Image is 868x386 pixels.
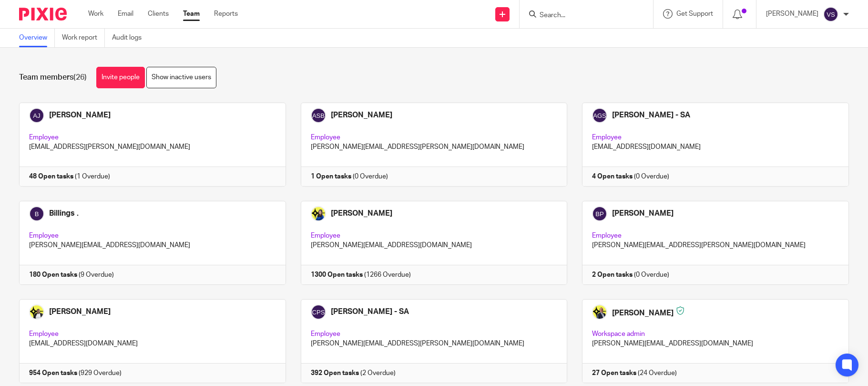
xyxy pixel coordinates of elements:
[62,29,105,47] a: Work report
[96,67,145,88] a: Invite people
[19,8,67,21] img: Pixie
[148,9,169,19] a: Clients
[118,9,133,19] a: Email
[676,10,713,17] span: Get Support
[146,67,216,88] a: Show inactive users
[766,9,818,19] p: [PERSON_NAME]
[19,73,87,83] h1: Team members
[88,9,103,19] a: Work
[539,11,624,20] input: Search
[214,9,238,19] a: Reports
[19,29,55,47] a: Overview
[823,7,838,22] img: svg%3E
[183,9,200,19] a: Team
[73,73,87,81] span: (26)
[112,29,149,47] a: Audit logs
